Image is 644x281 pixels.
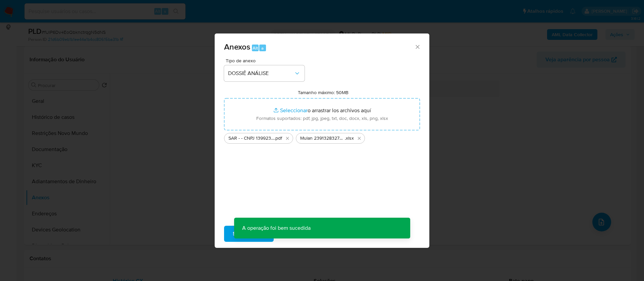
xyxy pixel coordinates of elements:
button: Subir arquivo [224,226,274,242]
span: Anexos [224,41,250,53]
span: Alt [253,45,258,51]
button: Eliminar Mulan 2391328327_2025_10_06_16_48_31.xlsx [355,134,363,142]
span: DOSSIÊ ANÁLISE [228,70,294,77]
span: Tipo de anexo [226,58,306,63]
button: Eliminar SAR - - CNPJ 13992333000196 - R.BRANDS LTDA.pdf [283,134,291,142]
ul: Archivos seleccionados [224,130,420,144]
span: Subir arquivo [233,226,265,241]
span: Mulan 2391328327_2025_10_06_16_48_31 [300,135,345,142]
button: DOSSIÊ ANÁLISE [224,65,305,81]
label: Tamanho máximo: 50MB [298,89,348,95]
span: a [261,45,264,51]
span: .pdf [274,135,282,142]
p: A operação foi bem sucedida [234,218,319,238]
span: SAR - - CNPJ 13992333000196 - R.BRANDS LTDA [228,135,274,142]
button: Cerrar [414,44,420,50]
span: Cancelar [285,226,307,241]
span: .xlsx [345,135,354,142]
